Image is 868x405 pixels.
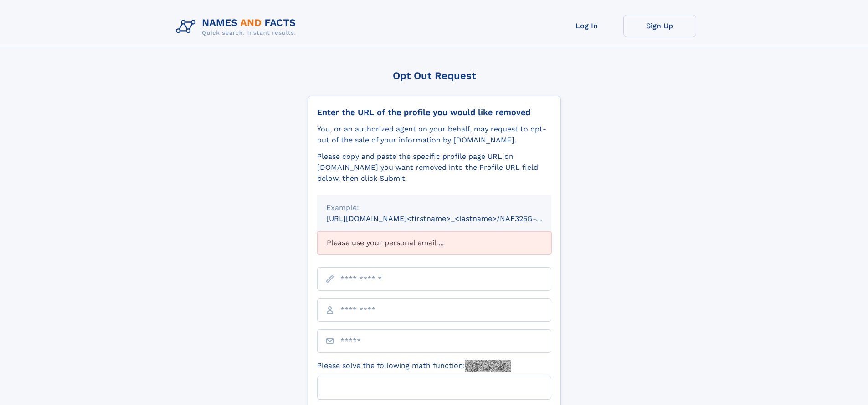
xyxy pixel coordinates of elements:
div: Opt Out Request [308,70,561,81]
div: You, or an authorized agent on your behalf, may request to opt-out of the sale of your informatio... [317,124,551,146]
img: Logo Names and Facts [172,15,303,39]
a: Sign Up [623,15,696,37]
a: Log In [550,15,623,37]
small: [URL][DOMAIN_NAME]<firstname>_<lastname>/NAF325G-xxxxxxxx [326,214,569,223]
div: Please use your personal email ... [317,231,551,254]
label: Please solve the following math function: [317,360,511,372]
div: Enter the URL of the profile you would like removed [317,107,551,117]
div: Please copy and paste the specific profile page URL on [DOMAIN_NAME] you want removed into the Pr... [317,151,551,184]
div: Example: [326,202,542,213]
